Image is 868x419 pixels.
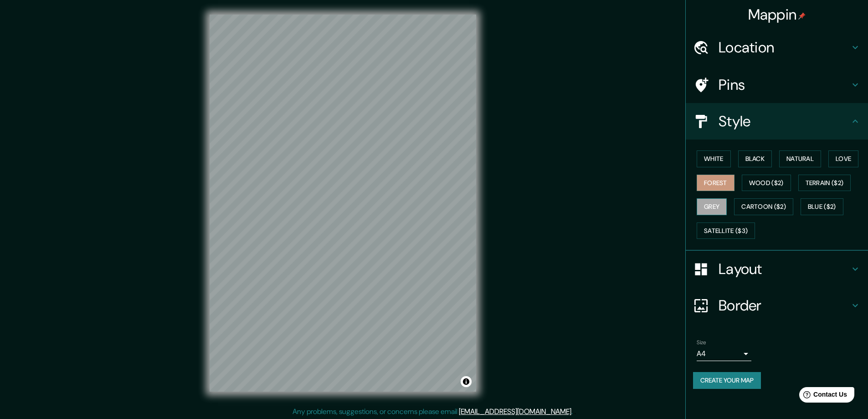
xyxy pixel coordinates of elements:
[719,76,850,94] h4: Pins
[686,29,868,66] div: Location
[574,406,576,417] div: .
[686,67,868,103] div: Pins
[828,150,858,167] button: Love
[697,222,755,239] button: Satellite ($3)
[697,198,727,215] button: Grey
[686,103,868,140] div: Style
[459,407,571,416] a: [EMAIL_ADDRESS][DOMAIN_NAME]
[697,347,751,361] div: A4
[573,406,574,417] div: .
[719,296,850,315] h4: Border
[461,376,472,387] button: Toggle attribution
[787,383,858,409] iframe: Help widget launcher
[734,198,793,215] button: Cartoon ($2)
[801,198,843,215] button: Blue ($2)
[798,12,806,20] img: pin-icon.png
[748,5,806,24] h4: Mappin
[686,287,868,324] div: Border
[719,260,850,278] h4: Layout
[697,175,734,191] button: Forest
[697,150,731,167] button: White
[738,150,772,167] button: Black
[798,175,851,191] button: Terrain ($2)
[210,15,476,392] canvas: Map
[742,175,791,191] button: Wood ($2)
[719,38,850,57] h4: Location
[779,150,821,167] button: Natural
[719,112,850,130] h4: Style
[693,372,761,389] button: Create your map
[686,251,868,287] div: Layout
[697,339,706,347] label: Size
[293,406,573,417] p: Any problems, suggestions, or concerns please email .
